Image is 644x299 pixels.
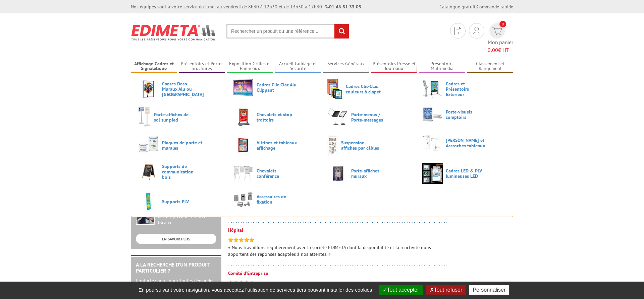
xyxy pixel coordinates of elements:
p: Contactez-nous pour toutes demandes spéciales [136,277,216,291]
a: Cadres et Présentoirs Extérieur [422,79,506,99]
span: Cadres Clic-Clac Alu Clippant [257,82,297,93]
img: Porte-affiches de sol sur pied [138,107,151,128]
input: rechercher [334,24,349,39]
span: 0 [499,21,506,27]
strong: Comité d’Entreprise [228,270,268,276]
span: Plaques de porte et murales [162,140,202,151]
img: Cadres Clic-Clac Alu Clippant [233,79,254,96]
a: Cadres Clic-Clac Alu Clippant [233,79,317,96]
a: Plaques de porte et murales [138,135,222,156]
a: Présentoirs Multimédia [419,61,465,72]
span: Supports PLV [162,199,202,204]
img: Cimaises et Accroches tableaux [422,135,443,151]
button: Tout refuser [426,285,466,295]
img: Vitrines et tableaux affichage [233,135,254,156]
img: Edimeta [131,20,216,45]
button: Personnaliser (fenêtre modale) [469,285,509,295]
a: Présentoirs Presse et Journaux [371,61,417,72]
span: Cadres Clic-Clac couleurs à clapet [346,84,386,94]
img: Supports PLV [138,191,159,212]
a: Chevalets et stop trottoirs [233,107,317,128]
a: Porte-menus / Porte-messages [327,107,411,128]
span: [PERSON_NAME] et Accroches tableaux [446,138,486,148]
a: Porte-affiches de sol sur pied [138,107,222,128]
span: Chevalets conférence [257,168,297,179]
img: Accessoires de fixation [233,191,254,208]
a: Exposition Grilles et Panneaux [227,61,273,72]
img: Cadres Deco Muraux Alu ou Bois [138,79,159,99]
a: Porte-visuels comptoirs [422,107,506,122]
span: Supports de communication bois [162,164,202,180]
span: Chevalets et stop trottoirs [257,112,297,123]
button: Tout accepter [379,285,423,295]
div: | [439,3,513,10]
input: Rechercher un produit ou une référence... [226,24,349,39]
a: Cadres LED & PLV lumineuses LED [422,163,506,184]
a: [PERSON_NAME] et Accroches tableaux [422,135,506,151]
img: Chevalets conférence [233,163,254,184]
img: Plaques de porte et murales [138,135,159,156]
a: Cadres Clic-Clac couleurs à clapet [327,79,411,99]
strong: 01 46 81 33 03 [325,4,361,10]
a: Affichage Cadres et Signalétique [131,61,177,72]
a: Accueil Guidage et Sécurité [275,61,321,72]
span: Cadres Deco Muraux Alu ou [GEOGRAPHIC_DATA] [162,81,202,97]
span: Vitrines et tableaux affichage [257,140,297,151]
img: devis rapide [473,27,480,35]
span: Accessoires de fixation [257,194,297,205]
img: Cadres LED & PLV lumineuses LED [422,163,443,184]
img: devis rapide [492,27,502,35]
img: Chevalets et stop trottoirs [233,107,254,128]
a: devis rapide 0 Mon panier 0,00€ HT [488,23,513,54]
a: Vitrines et tableaux affichage [233,135,317,156]
span: Mon panier [488,39,513,54]
img: Supports de communication bois [138,163,159,181]
a: Cadres Deco Muraux Alu ou [GEOGRAPHIC_DATA] [138,79,222,99]
a: Chevalets conférence [233,163,317,184]
h2: A la recherche d'un produit particulier ? [136,262,216,274]
img: devis rapide [454,27,461,35]
img: Porte-visuels comptoirs [422,107,443,122]
a: Supports de communication bois [138,163,222,181]
div: Retrait possible en nos locaux [158,214,216,226]
strong: Hôpital [228,227,243,233]
span: Porte-visuels comptoirs [446,109,486,120]
a: Classement et Rangement [467,61,513,72]
a: Supports PLV [138,191,222,212]
a: Suspension affiches par câbles [327,135,411,156]
img: Suspension affiches par câbles [327,135,338,156]
div: Nos équipes sont à votre service du lundi au vendredi de 8h30 à 12h30 et de 13h30 à 17h30 [131,3,361,10]
p: « Nous travaillons régulièrement avec la société EDIMETA dont la disponibilité et la réactivité n... [228,244,445,257]
span: Cadres LED & PLV lumineuses LED [446,168,486,179]
img: Cadres Clic-Clac couleurs à clapet [327,79,343,99]
a: Présentoirs et Porte-brochures [179,61,225,72]
img: Porte-menus / Porte-messages [327,107,348,128]
img: Porte-affiches muraux [327,163,348,184]
span: Suspension affiches par câbles [341,140,381,151]
span: Porte-affiches muraux [351,168,391,179]
span: En poursuivant votre navigation, vous acceptez l'utilisation de services tiers pouvant installer ... [135,287,376,293]
a: Accessoires de fixation [233,191,317,208]
span: 0,00 [488,47,498,53]
img: 4e.png [228,280,254,287]
a: EN SAVOIR PLUS [136,234,216,244]
span: Cadres et Présentoirs Extérieur [446,81,486,97]
a: Catalogue gratuit [439,4,476,10]
span: Porte-menus / Porte-messages [351,112,391,123]
img: Cadres et Présentoirs Extérieur [422,79,443,99]
img: 5e.png [228,237,254,244]
span: € HT [488,46,513,54]
a: Services Généraux [323,61,369,72]
a: Porte-affiches muraux [327,163,411,184]
a: Commande rapide [477,4,513,10]
span: Porte-affiches de sol sur pied [154,112,194,123]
